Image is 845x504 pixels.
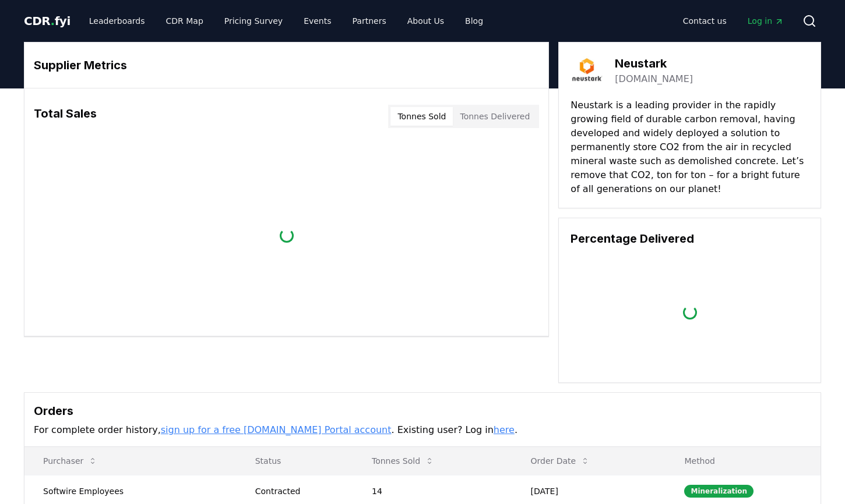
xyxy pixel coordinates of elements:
a: Leaderboards [80,10,154,31]
a: Contact us [674,10,736,31]
button: Tonnes Sold [362,449,443,473]
span: CDR fyi [24,14,71,28]
div: Contracted [255,485,344,497]
p: Method [675,455,811,467]
h3: Orders [34,402,811,420]
button: Purchaser [34,449,107,473]
div: loading [683,306,697,320]
h3: Total Sales [34,105,97,128]
h3: Neustark [615,55,693,72]
a: About Us [398,10,453,31]
a: Events [294,10,340,31]
nav: Main [80,10,492,31]
p: Status [246,455,344,467]
nav: Main [674,10,793,31]
div: Mineralization [684,485,754,498]
a: CDR Map [157,10,213,31]
div: loading [280,229,294,243]
a: here [494,424,515,435]
span: Log in [748,15,784,27]
span: . [51,14,55,28]
button: Tonnes Delivered [453,107,537,126]
a: [DOMAIN_NAME] [615,72,693,86]
a: Log in [738,10,793,31]
a: Pricing Survey [215,10,292,31]
a: Blog [456,10,492,31]
img: Neustark-logo [571,54,603,87]
p: For complete order history, . Existing user? Log in . [34,423,811,437]
a: CDR.fyi [24,13,71,29]
h3: Percentage Delivered [571,230,809,247]
a: Partners [343,10,396,31]
button: Tonnes Sold [390,107,453,126]
a: sign up for a free [DOMAIN_NAME] Portal account [161,424,392,435]
p: Neustark is a leading provider in the rapidly growing field of durable carbon removal, having dev... [571,98,809,196]
button: Order Date [522,449,600,473]
h3: Supplier Metrics [34,56,539,74]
